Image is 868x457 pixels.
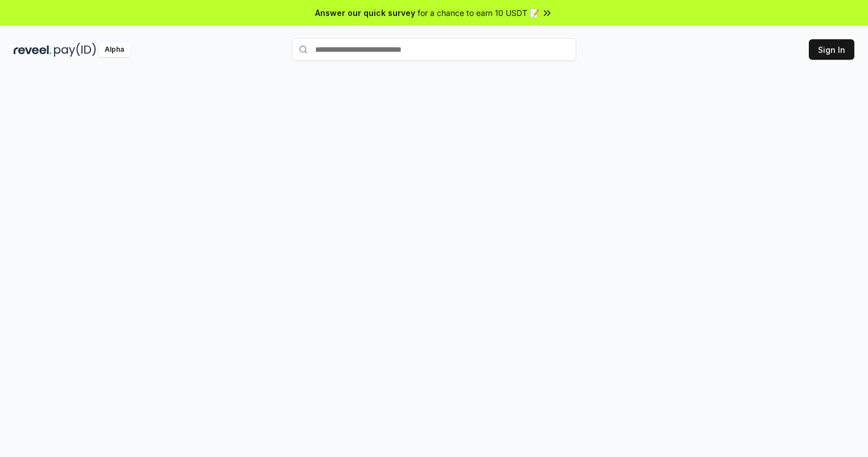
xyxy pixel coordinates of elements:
span: for a chance to earn 10 USDT 📝 [418,7,539,19]
img: reveel_dark [14,43,52,57]
button: Sign In [809,39,854,60]
div: Alpha [98,43,130,57]
img: pay_id [54,43,96,57]
span: Answer our quick survey [315,7,415,19]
